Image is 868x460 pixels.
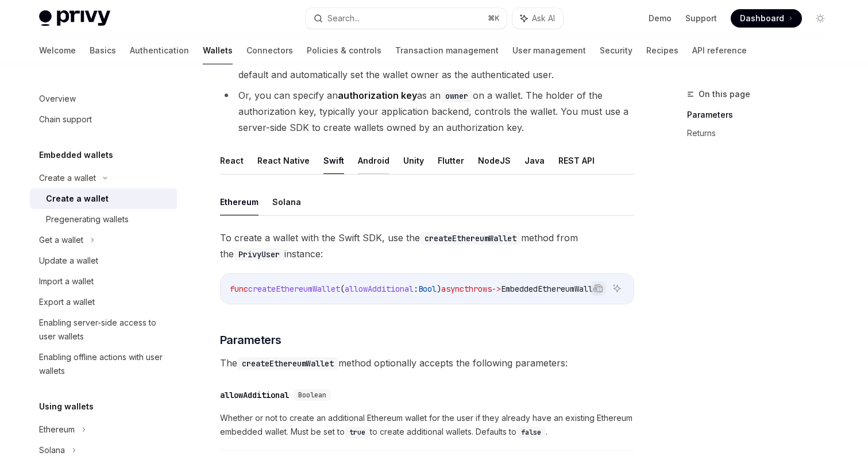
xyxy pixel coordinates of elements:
[39,92,76,106] div: Overview
[130,37,189,64] a: Authentication
[327,11,360,25] div: Search...
[438,147,464,174] button: Flutter
[512,8,563,29] button: Ask AI
[220,230,634,262] span: To create a wallet with the Swift SDK, use the method from the instance:
[687,106,839,124] a: Parameters
[512,37,586,64] a: User management
[39,37,76,64] a: Welcome
[248,284,340,294] span: createEthereumWallet
[257,147,310,174] button: React Native
[591,281,606,296] button: Copy the contents from the code block
[237,357,338,370] code: createEthereumWallet
[30,312,177,347] a: Enabling server-side access to user wallets
[307,37,381,64] a: Policies & controls
[30,109,177,130] a: Chain support
[246,37,293,64] a: Connectors
[338,90,417,101] strong: authorization key
[230,284,248,294] span: func
[46,192,109,206] div: Create a wallet
[30,347,177,381] a: Enabling offline actions with user wallets
[220,188,259,215] button: Ethereum
[30,88,177,109] a: Overview
[39,148,113,162] h5: Embedded wallets
[30,188,177,209] a: Create a wallet
[699,87,750,101] span: On this page
[203,37,233,64] a: Wallets
[437,284,441,294] span: )
[532,13,555,24] span: Ask AI
[524,147,545,174] button: Java
[220,147,244,174] button: React
[692,37,747,64] a: API reference
[488,14,500,23] span: ⌘ K
[731,9,802,28] a: Dashboard
[420,232,521,245] code: createEthereumWallet
[39,443,65,457] div: Solana
[234,248,284,261] code: PrivyUser
[403,147,424,174] button: Unity
[418,284,437,294] span: Bool
[323,147,344,174] button: Swift
[39,233,83,247] div: Get a wallet
[345,427,370,438] code: true
[220,389,289,401] div: allowAdditional
[39,400,94,413] h5: Using wallets
[90,37,116,64] a: Basics
[345,284,414,294] span: allowAdditional
[441,284,464,294] span: async
[220,87,634,136] li: Or, you can specify an as an on a wallet. The holder of the authorization key, typically your app...
[811,9,830,28] button: Toggle dark mode
[649,13,672,24] a: Demo
[39,10,110,26] img: light logo
[39,275,94,288] div: Import a wallet
[39,350,170,378] div: Enabling offline actions with user wallets
[39,254,98,268] div: Update a wallet
[441,90,473,102] code: owner
[414,284,418,294] span: :
[39,295,95,309] div: Export a wallet
[516,427,546,438] code: false
[272,188,301,215] button: Solana
[464,284,492,294] span: throws
[492,284,501,294] span: ->
[39,113,92,126] div: Chain support
[306,8,507,29] button: Search...⌘K
[30,271,177,292] a: Import a wallet
[340,284,345,294] span: (
[600,37,632,64] a: Security
[46,212,129,226] div: Pregenerating wallets
[30,209,177,230] a: Pregenerating wallets
[358,147,389,174] button: Android
[220,411,634,439] span: Whether or not to create an additional Ethereum wallet for the user if they already have an exist...
[687,124,839,142] a: Returns
[39,316,170,343] div: Enabling server-side access to user wallets
[609,281,624,296] button: Ask AI
[30,250,177,271] a: Update a wallet
[685,13,717,24] a: Support
[220,332,281,348] span: Parameters
[220,355,634,371] span: The method optionally accepts the following parameters:
[478,147,511,174] button: NodeJS
[558,147,595,174] button: REST API
[395,37,499,64] a: Transaction management
[30,292,177,312] a: Export a wallet
[501,284,602,294] span: EmbeddedEthereumWallet
[646,37,678,64] a: Recipes
[39,423,75,436] div: Ethereum
[740,13,784,24] span: Dashboard
[298,391,326,400] span: Boolean
[39,171,96,185] div: Create a wallet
